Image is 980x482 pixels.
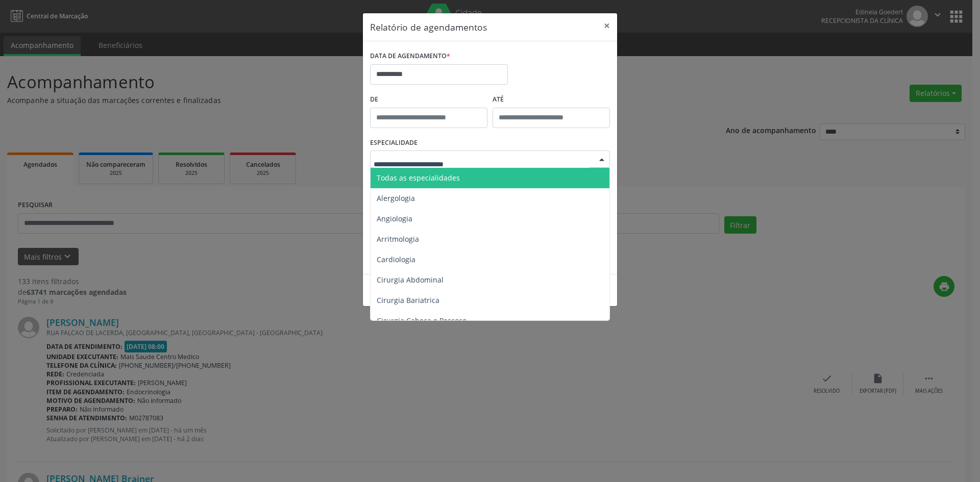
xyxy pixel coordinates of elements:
[377,295,439,305] span: Cirurgia Bariatrica
[377,275,444,285] span: Cirurgia Abdominal
[370,92,487,108] label: De
[370,48,450,64] label: DATA DE AGENDAMENTO
[377,255,415,264] span: Cardiologia
[493,92,610,108] label: ATÉ
[377,316,467,325] span: Cirurgia Cabeça e Pescoço
[597,13,617,38] button: Close
[377,214,412,223] span: Angiologia
[377,193,415,203] span: Alergologia
[377,234,419,244] span: Arritmologia
[370,20,487,34] h5: Relatório de agendamentos
[377,173,460,183] span: Todas as especialidades
[370,135,418,151] label: ESPECIALIDADE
